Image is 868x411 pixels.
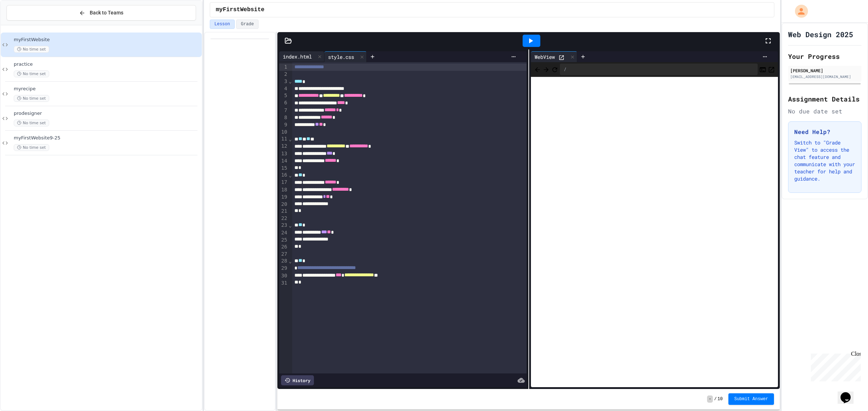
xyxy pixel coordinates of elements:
[279,107,288,114] div: 7
[279,64,288,71] div: 1
[14,37,200,43] span: myFirstWebsite
[279,258,288,265] div: 28
[324,51,367,62] div: style.css
[534,65,541,74] span: Back
[14,111,200,117] span: prodesigner
[14,86,200,92] span: myrecipe
[279,114,288,121] div: 8
[279,129,288,136] div: 10
[788,51,861,61] h2: Your Progress
[216,5,264,14] span: myFirstWebsite
[279,165,288,172] div: 15
[759,65,766,74] button: Console
[788,29,853,39] h1: Web Design 2025
[279,92,288,99] div: 5
[279,179,288,186] div: 17
[279,172,288,179] div: 16
[279,215,288,222] div: 22
[288,172,292,178] span: Fold line
[542,65,550,74] span: Forward
[728,393,774,405] button: Submit Answer
[279,53,315,60] div: index.html
[531,51,577,62] div: WebView
[279,243,288,251] div: 26
[279,272,288,280] div: 30
[14,61,200,68] span: practice
[560,64,758,75] div: /
[288,136,292,142] span: Fold line
[14,135,200,141] span: myFirstWebsite9-25
[838,382,861,404] iframe: chat widget
[281,375,314,385] div: History
[787,3,810,20] div: My Account
[734,396,768,402] span: Submit Answer
[279,186,288,194] div: 18
[7,5,196,21] button: Back to Teams
[279,201,288,208] div: 20
[288,78,292,84] span: Fold line
[236,20,259,29] button: Grade
[14,70,49,77] span: No time set
[794,139,855,182] p: Switch to "Grade View" to access the chat feature and communicate with your teacher for help and ...
[714,396,717,402] span: /
[14,144,49,151] span: No time set
[279,121,288,129] div: 9
[707,395,712,403] span: -
[279,135,288,143] div: 11
[279,208,288,215] div: 21
[279,143,288,150] div: 12
[279,78,288,85] div: 3
[808,351,861,381] iframe: chat widget
[3,3,50,46] div: Chat with us now!Close
[531,77,778,388] iframe: Web Preview
[288,258,292,264] span: Fold line
[279,71,288,78] div: 2
[90,9,123,17] span: Back to Teams
[14,120,49,126] span: No time set
[279,150,288,157] div: 13
[279,85,288,92] div: 4
[279,237,288,244] div: 25
[788,94,861,104] h2: Assignment Details
[324,53,358,61] div: style.css
[279,280,288,287] div: 31
[279,157,288,165] div: 14
[279,99,288,107] div: 6
[279,194,288,201] div: 19
[14,95,49,102] span: No time set
[768,65,775,74] button: Open in new tab
[279,265,288,272] div: 29
[790,67,859,74] div: [PERSON_NAME]
[279,222,288,229] div: 23
[279,51,324,62] div: index.html
[551,65,558,74] button: Refresh
[790,74,859,79] div: [EMAIL_ADDRESS][DOMAIN_NAME]
[279,229,288,237] div: 24
[279,251,288,258] div: 27
[531,53,558,61] div: WebView
[14,46,49,53] span: No time set
[794,127,855,136] h3: Need Help?
[718,396,723,402] span: 10
[210,20,235,29] button: Lesson
[788,107,861,116] div: No due date set
[288,222,292,228] span: Fold line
